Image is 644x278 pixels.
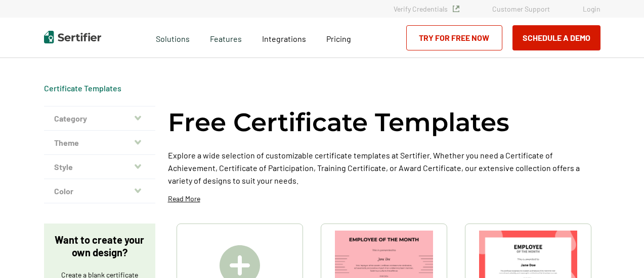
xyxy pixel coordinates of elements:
button: Style [44,155,155,179]
span: Solutions [156,31,190,44]
a: Login [583,5,600,13]
span: Integrations [262,34,306,43]
a: Verify Credentials [394,5,459,13]
p: Read More [168,194,200,204]
img: Sertifier | Digital Credentialing Platform [44,31,101,43]
h1: Free Certificate Templates [168,106,509,139]
a: Certificate Templates [44,83,121,93]
button: Category [44,106,155,131]
p: Explore a wide selection of customizable certificate templates at Sertifier. Whether you need a C... [168,149,600,187]
img: Verified [453,6,459,12]
div: Breadcrumb [44,83,121,93]
span: Pricing [326,34,351,43]
a: Customer Support [492,5,550,13]
a: Integrations [262,31,306,44]
button: Color [44,179,155,203]
span: Features [210,31,242,44]
button: Theme [44,131,155,155]
a: Pricing [326,31,351,44]
span: Certificate Templates [44,83,121,93]
a: Try for Free Now [406,25,502,50]
p: Want to create your own design? [54,234,145,259]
